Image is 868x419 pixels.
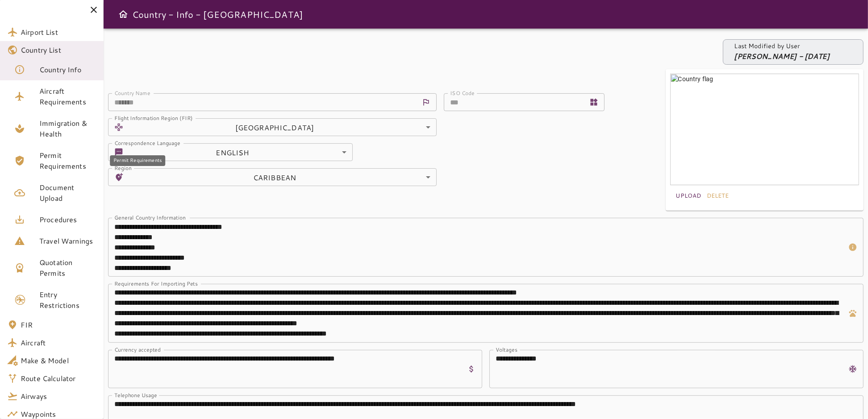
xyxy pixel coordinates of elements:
[450,89,475,97] label: ISO Code
[704,189,732,203] button: Delete
[114,391,157,399] label: Telephone Usage
[114,114,193,122] label: Flight Information Region (FIR)
[674,189,704,203] span: country/Jamaica/flag/imageFile.jpgupload
[39,118,96,139] span: Immigration & Health
[39,86,96,107] span: Aircraft Requirements
[39,289,96,311] span: Entry Restrictions
[21,373,96,384] span: Route Calculator
[21,27,96,37] span: Airport List
[114,89,150,97] label: Country Name
[21,337,96,348] span: Aircraft
[39,182,96,203] span: Document Upload
[39,214,96,225] span: Procedures
[114,5,132,23] button: Open drawer
[14,294,26,306] img: Entry Permit Icon
[114,214,186,221] label: General Country Information
[114,280,198,287] label: Requirements For Importing Pets
[39,236,96,246] span: Travel Warnings
[39,257,96,278] span: Quotation Permits
[21,45,96,55] span: Country List
[127,168,437,186] div: CARIBBEAN
[496,346,517,353] label: Voltages
[670,74,859,185] img: Country flag
[110,155,165,166] div: Permit Requirements
[39,64,96,75] span: Country Info
[127,143,353,161] div: ENGLISH
[132,7,303,21] h6: Country - Info - [GEOGRAPHIC_DATA]
[21,391,96,402] span: Airways
[114,164,132,172] label: Region
[21,355,96,366] span: Make & Model
[39,150,96,171] span: Permit Requirements
[114,139,180,147] label: Correspondence Language
[127,118,437,136] div: [GEOGRAPHIC_DATA]
[21,319,96,330] span: FIR
[114,346,161,353] label: Currency accepted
